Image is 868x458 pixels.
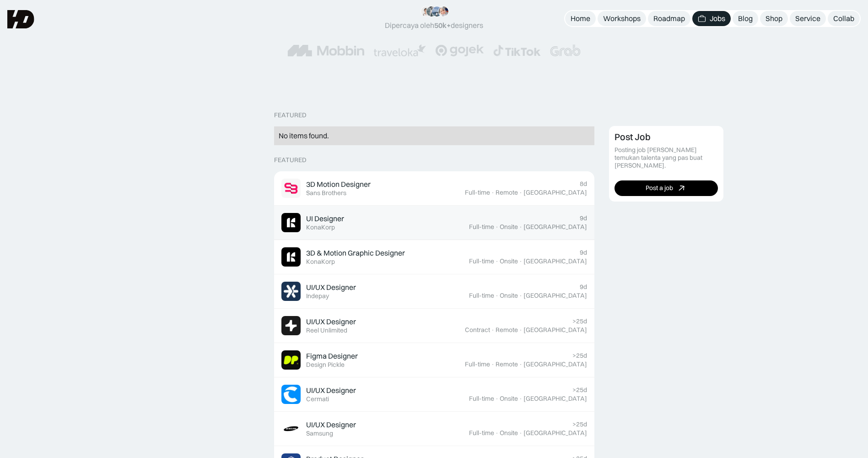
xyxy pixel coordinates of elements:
[523,429,587,437] div: [GEOGRAPHIC_DATA]
[434,21,451,30] span: 50k+
[572,317,587,325] div: >25d
[523,189,587,196] div: [GEOGRAPHIC_DATA]
[465,360,490,368] div: Full-time
[306,283,356,292] div: UI/UX Designer
[306,395,329,403] div: Cermati
[469,395,494,403] div: Full-time
[306,248,405,258] div: 3D & Motion Graphic Designer
[491,360,495,368] div: ·
[523,223,587,231] div: [GEOGRAPHIC_DATA]
[519,326,523,334] div: ·
[274,274,594,309] a: Job ImageUI/UX DesignerIndepay9dFull-time·Onsite·[GEOGRAPHIC_DATA]
[274,377,594,412] a: Job ImageUI/UX DesignerCermati>25dFull-time·Onsite·[GEOGRAPHIC_DATA]
[523,395,587,403] div: [GEOGRAPHIC_DATA]
[833,14,854,23] div: Collab
[733,11,758,26] a: Blog
[491,189,495,196] div: ·
[603,14,641,23] div: Workshops
[385,21,483,30] div: Dipercaya oleh designers
[523,360,587,368] div: [GEOGRAPHIC_DATA]
[495,257,499,265] div: ·
[274,171,594,206] a: Job Image3D Motion DesignerSans Brothers8dFull-time·Remote·[GEOGRAPHIC_DATA]
[306,180,371,189] div: 3D Motion Designer
[572,352,587,360] div: >25d
[580,283,587,291] div: 9d
[306,258,335,266] div: KonaKorp
[523,292,587,300] div: [GEOGRAPHIC_DATA]
[274,240,594,274] a: Job Image3D & Motion Graphic DesignerKonaKorp9dFull-time·Onsite·[GEOGRAPHIC_DATA]
[281,316,301,335] img: Job Image
[571,14,590,23] div: Home
[519,257,523,265] div: ·
[500,429,518,437] div: Onsite
[790,11,826,26] a: Service
[653,14,685,23] div: Roadmap
[495,429,499,437] div: ·
[495,292,499,300] div: ·
[692,11,731,26] a: Jobs
[500,395,518,403] div: Onsite
[306,420,356,430] div: UI/UX Designer
[274,412,594,446] a: Job ImageUI/UX DesignerSamsung>25dFull-time·Onsite·[GEOGRAPHIC_DATA]
[306,327,347,334] div: Reel Unlimited
[281,213,301,232] img: Job Image
[828,11,860,26] a: Collab
[615,131,651,142] div: Post Job
[580,214,587,222] div: 9d
[495,223,499,231] div: ·
[519,429,523,437] div: ·
[572,386,587,394] div: >25d
[469,292,494,300] div: Full-time
[598,11,646,26] a: Workshops
[274,111,307,119] div: Featured
[279,131,590,141] div: No items found.
[306,386,356,395] div: UI/UX Designer
[491,326,495,334] div: ·
[500,257,518,265] div: Onsite
[274,206,594,240] a: Job ImageUI DesignerKonaKorp9dFull-time·Onsite·[GEOGRAPHIC_DATA]
[519,189,523,196] div: ·
[519,395,523,403] div: ·
[519,360,523,368] div: ·
[281,282,301,301] img: Job Image
[469,223,494,231] div: Full-time
[281,350,301,370] img: Job Image
[465,189,490,196] div: Full-time
[306,317,356,327] div: UI/UX Designer
[565,11,596,26] a: Home
[615,146,718,169] div: Posting job [PERSON_NAME] temukan talenta yang pas buat [PERSON_NAME].
[306,214,344,224] div: UI Designer
[469,257,494,265] div: Full-time
[519,223,523,231] div: ·
[523,257,587,265] div: [GEOGRAPHIC_DATA]
[648,11,690,26] a: Roadmap
[572,420,587,428] div: >25d
[281,385,301,404] img: Job Image
[274,343,594,377] a: Job ImageFigma DesignerDesign Pickle>25dFull-time·Remote·[GEOGRAPHIC_DATA]
[281,179,301,198] img: Job Image
[500,223,518,231] div: Onsite
[523,326,587,334] div: [GEOGRAPHIC_DATA]
[274,156,307,164] div: Featured
[465,326,490,334] div: Contract
[580,180,587,188] div: 8d
[306,351,358,361] div: Figma Designer
[496,360,518,368] div: Remote
[469,429,494,437] div: Full-time
[766,14,782,23] div: Shop
[274,309,594,343] a: Job ImageUI/UX DesignerReel Unlimited>25dContract·Remote·[GEOGRAPHIC_DATA]
[281,419,301,438] img: Job Image
[306,361,345,369] div: Design Pickle
[306,224,335,231] div: KonaKorp
[500,292,518,300] div: Onsite
[306,430,333,437] div: Samsung
[646,184,673,192] div: Post a job
[710,14,725,23] div: Jobs
[495,395,499,403] div: ·
[281,247,301,267] img: Job Image
[519,292,523,300] div: ·
[760,11,788,26] a: Shop
[580,249,587,256] div: 9d
[615,180,718,196] a: Post a job
[795,14,820,23] div: Service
